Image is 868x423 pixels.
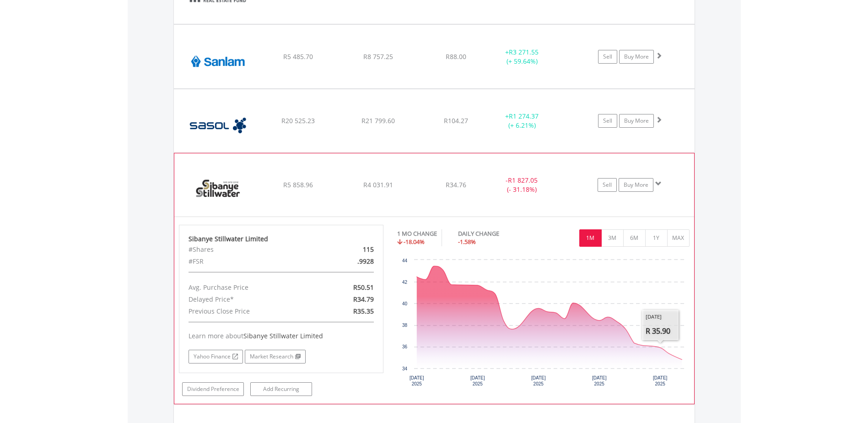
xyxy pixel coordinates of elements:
[410,375,424,386] text: [DATE] 2025
[598,50,617,64] a: Sell
[245,350,306,363] a: Market Research
[243,331,323,340] span: Sibanye Stillwater Limited
[509,112,539,120] span: R1 274.37
[182,244,314,255] div: #Shares
[488,112,557,130] div: + (+ 6.21%)
[645,229,668,247] button: 1Y
[189,331,374,341] div: Learn more about
[189,350,243,363] a: Yahoo Finance
[470,375,485,386] text: [DATE] 2025
[619,50,654,64] a: Buy More
[458,229,531,238] div: DAILY CHANGE
[178,101,257,150] img: EQU.ZA.SOL.png
[314,255,381,267] div: .9928
[353,295,374,304] span: R34.79
[402,366,408,371] text: 34
[446,180,466,189] span: R34.76
[619,114,654,128] a: Buy More
[363,180,393,189] span: R4 031.91
[182,305,314,317] div: Previous Close Price
[444,116,468,125] span: R104.27
[397,255,689,393] svg: Interactive chart
[281,116,315,125] span: R20 525.23
[404,238,425,246] span: -18.04%
[402,344,408,349] text: 36
[446,52,466,61] span: R88.00
[182,255,314,267] div: #FSR
[592,375,607,386] text: [DATE] 2025
[653,375,668,386] text: [DATE] 2025
[509,48,539,56] span: R3 271.55
[353,307,374,315] span: R35.35
[182,282,314,293] div: Avg. Purchase Price
[619,178,653,192] a: Buy More
[402,323,408,328] text: 38
[189,234,374,244] div: Sibanye Stillwater Limited
[182,293,314,305] div: Delayed Price*
[579,229,602,247] button: 1M
[361,116,395,125] span: R21 799.60
[623,229,646,247] button: 6M
[488,48,557,66] div: + (+ 59.64%)
[402,301,408,306] text: 40
[458,238,476,246] span: -1.58%
[402,280,408,285] text: 42
[508,176,538,184] span: R1 827.05
[314,244,381,255] div: 115
[353,283,374,292] span: R50.51
[598,178,617,192] a: Sell
[283,180,313,189] span: R5 858.96
[601,229,624,247] button: 3M
[667,229,690,247] button: MAX
[283,52,313,61] span: R5 485.70
[363,52,393,61] span: R8 757.25
[179,165,258,214] img: EQU.ZA.SSW.png
[531,375,546,386] text: [DATE] 2025
[397,255,690,393] div: Chart. Highcharts interactive chart.
[250,382,312,396] a: Add Recurring
[402,258,408,263] text: 44
[178,36,257,86] img: EQU.ZA.SLM.png
[397,229,437,238] div: 1 MO CHANGE
[598,114,617,128] a: Sell
[487,176,556,194] div: - (- 31.18%)
[182,382,244,396] a: Dividend Preference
